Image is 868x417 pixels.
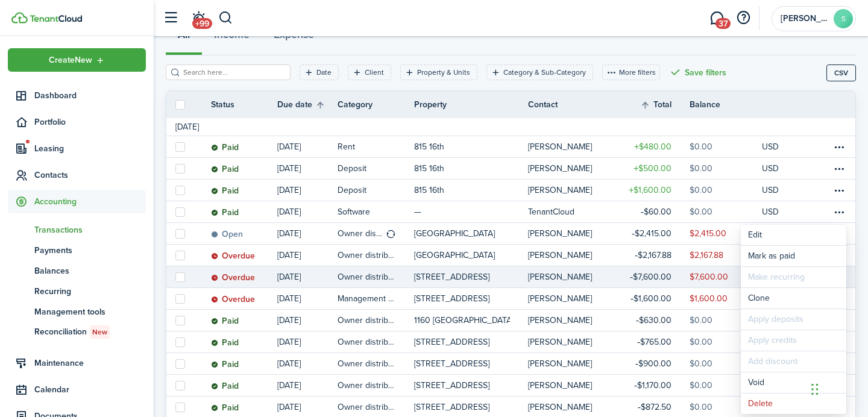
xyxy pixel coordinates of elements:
[338,292,396,305] table-info-title: Management fees
[34,89,146,102] span: Dashboard
[486,64,593,80] filter-tag: Open filter
[630,271,671,283] table-amount-title: $7,600.00
[192,18,212,29] span: +99
[414,223,529,244] a: [GEOGRAPHIC_DATA]
[277,266,338,287] a: [DATE]
[211,288,277,309] a: Overdue
[277,158,338,179] a: [DATE]
[277,310,338,331] a: [DATE]
[669,64,726,80] button: Save filters
[277,357,301,370] p: [DATE]
[617,245,690,266] a: $2,167.88
[733,8,753,28] button: Open resource center
[528,186,592,195] table-profile-info-text: [PERSON_NAME]
[277,162,301,175] p: [DATE]
[338,223,414,244] a: Owner distribution
[762,162,779,175] p: USD
[338,98,414,111] th: Category
[414,314,511,327] p: 1160 [GEOGRAPHIC_DATA]
[690,136,762,157] a: $0.00
[690,227,726,240] table-amount-description: $2,415.00
[34,357,146,369] span: Maintenance
[338,375,414,396] a: Owner distribution
[338,184,366,196] table-info-title: Deposit
[690,245,762,266] a: $2,167.88
[348,64,391,80] filter-tag: Open filter
[211,223,277,244] a: Open
[690,140,712,153] table-amount-description: $0.00
[338,310,414,331] a: Owner distribution
[637,336,671,348] table-amount-title: $765.00
[211,381,239,391] status: Paid
[338,245,414,266] a: Owner distribution
[528,245,617,266] a: [PERSON_NAME]
[211,136,277,157] a: Paid
[338,158,414,179] a: Deposit
[414,136,529,157] a: 815 16th
[528,316,592,325] table-profile-info-text: [PERSON_NAME]
[808,359,868,417] div: Chat Widget
[528,207,574,217] table-profile-info-text: TenantCloud
[690,288,762,309] a: $1,600.00
[414,336,489,348] p: [STREET_ADDRESS]
[34,195,146,208] span: Accounting
[277,288,338,309] a: [DATE]
[338,136,414,157] a: Rent
[34,265,146,277] span: Balances
[834,9,853,28] avatar-text: S
[690,353,762,374] a: $0.00
[414,201,529,222] a: —
[690,292,728,305] table-amount-description: $1,600.00
[277,201,338,222] a: [DATE]
[277,180,338,201] a: [DATE]
[277,401,301,413] p: [DATE]
[635,249,671,262] table-amount-title: $2,167.88
[631,292,671,305] table-amount-title: $1,600.00
[414,292,489,305] p: [STREET_ADDRESS]
[211,165,239,174] status: Paid
[528,310,617,331] a: [PERSON_NAME]
[34,142,146,155] span: Leasing
[277,140,301,153] p: [DATE]
[338,379,396,392] table-info-title: Owner distribution
[159,7,182,30] button: Open sidebar
[211,186,239,196] status: Paid
[762,201,795,222] a: USD
[641,205,671,218] table-amount-title: $60.00
[690,249,723,262] table-amount-description: $2,167.88
[640,98,690,112] th: Sort
[211,266,277,287] a: Overdue
[211,143,239,152] status: Paid
[528,223,617,244] a: [PERSON_NAME]
[617,375,690,396] a: $1,170.00
[528,381,592,390] table-profile-info-text: [PERSON_NAME]
[49,56,92,64] span: Create New
[414,140,444,153] p: 815 16th
[741,393,846,414] button: Delete
[211,251,255,261] status: Overdue
[617,180,690,201] a: $1,600.00
[277,336,301,348] p: [DATE]
[338,331,414,353] a: Owner distribution
[414,266,529,287] a: [STREET_ADDRESS]
[617,266,690,287] a: $7,600.00
[338,249,396,262] table-info-title: Owner distribution
[528,251,592,260] table-profile-info-text: [PERSON_NAME]
[187,3,210,34] a: Notifications
[690,162,712,175] table-amount-description: $0.00
[34,325,146,339] span: Reconciliation
[211,375,277,396] a: Paid
[211,331,277,353] a: Paid
[528,136,617,157] a: [PERSON_NAME]
[338,357,396,370] table-info-title: Owner distribution
[8,240,146,260] a: Payments
[705,3,728,34] a: Messaging
[811,371,819,407] div: Drag
[211,273,255,283] status: Overdue
[414,162,444,175] p: 815 16th
[8,84,146,107] a: Dashboard
[414,401,489,413] p: [STREET_ADDRESS]
[338,271,396,283] table-info-title: Owner distribution
[277,98,338,112] th: Sort
[414,288,529,309] a: [STREET_ADDRESS]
